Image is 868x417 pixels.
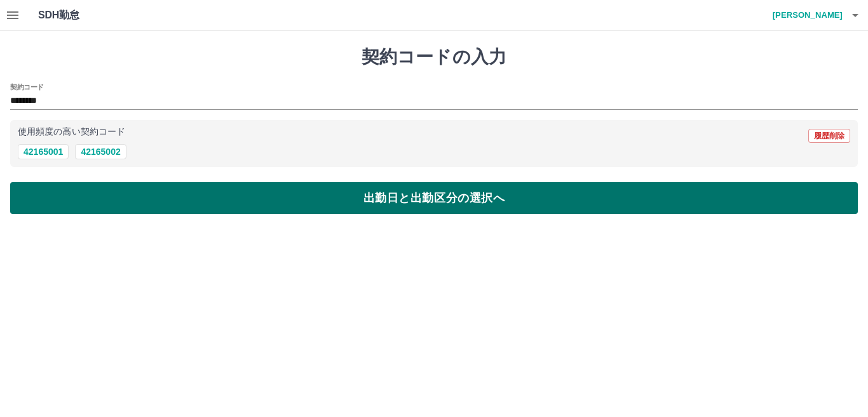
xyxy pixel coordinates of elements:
h2: 契約コード [10,82,44,92]
button: 42165002 [75,144,126,159]
h1: 契約コードの入力 [10,46,858,68]
button: 42165001 [18,144,69,159]
button: 履歴削除 [808,129,850,143]
button: 出勤日と出勤区分の選択へ [10,182,858,214]
p: 使用頻度の高い契約コード [18,128,125,136]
